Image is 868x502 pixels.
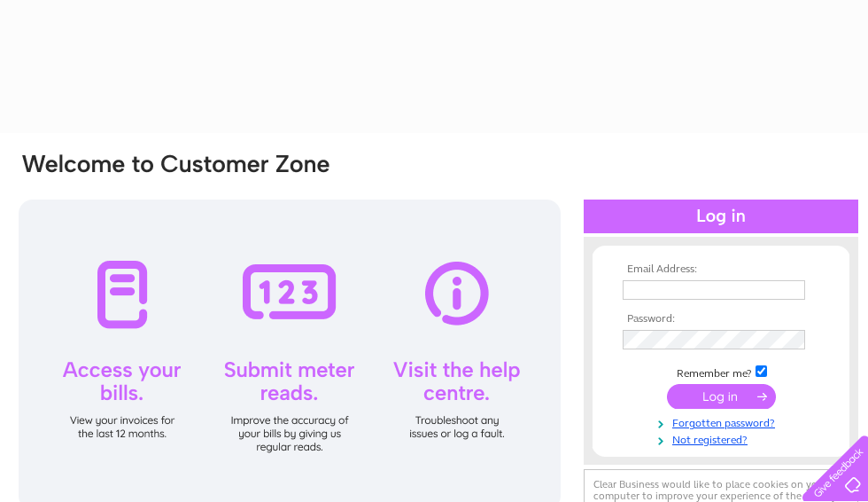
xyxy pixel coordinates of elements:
a: Forgotten password? [623,413,824,430]
td: Remember me? [618,363,824,380]
a: Not registered? [623,430,824,447]
th: Email Address: [618,263,824,276]
input: Submit [667,384,776,409]
th: Password: [618,313,824,326]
